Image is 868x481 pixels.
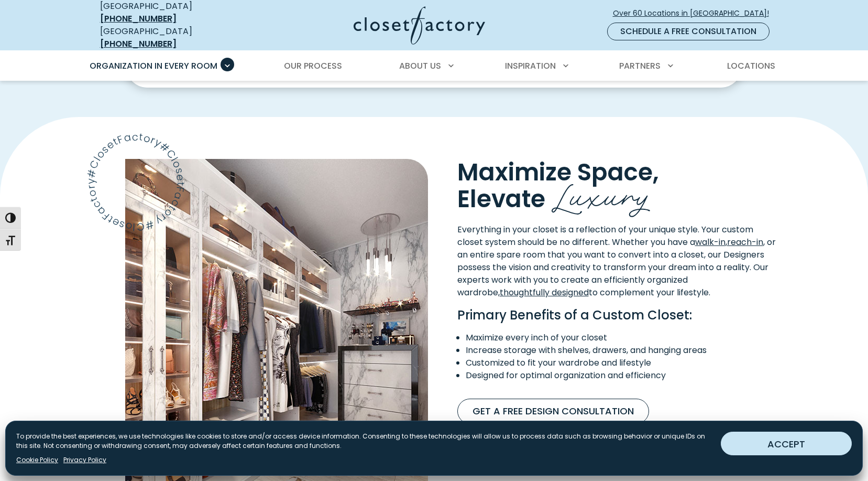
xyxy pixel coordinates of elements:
[613,8,777,19] span: Over 60 Locations in [GEOGRAPHIC_DATA]!
[100,13,177,25] a: [PHONE_NUMBER]
[457,399,649,424] a: Get A Free Design Consultation
[284,60,342,72] span: Our Process
[100,38,177,50] a: [PHONE_NUMBER]
[16,455,58,465] a: Cookie Policy
[500,286,589,298] a: thoughtfully designed
[721,432,852,455] button: ACCEPT
[399,60,441,72] span: About Us
[457,306,692,324] strong: Primary Benefits of a Custom Closet:
[612,4,778,23] a: Over 60 Locations in [GEOGRAPHIC_DATA]!
[457,181,545,215] span: Elevate
[457,223,777,299] p: Everything in your closet is a reflection of your unique style. Your custom closet system should ...
[90,60,217,72] span: Organization in Every Room
[505,60,556,72] span: Inspiration
[619,60,661,72] span: Partners
[552,168,652,218] span: Luxury
[727,236,763,248] a: reach-in
[607,23,770,40] a: Schedule a Free Consultation
[82,51,786,81] nav: Primary Menu
[466,369,777,382] li: Designed for optimal organization and efficiency
[727,60,775,72] span: Locations
[466,332,777,344] li: Maximize every inch of your closet
[466,344,777,357] li: Increase storage with shelves, drawers, and hanging areas
[16,432,712,451] p: To provide the best experiences, we use technologies like cookies to store and/or access device i...
[354,6,485,45] img: Closet Factory Logo
[695,236,726,248] a: walk-in
[466,357,777,369] li: Customized to fit your wardrobe and lifestyle
[457,155,659,189] span: Maximize Space,
[100,25,252,50] div: [GEOGRAPHIC_DATA]
[63,455,106,465] a: Privacy Policy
